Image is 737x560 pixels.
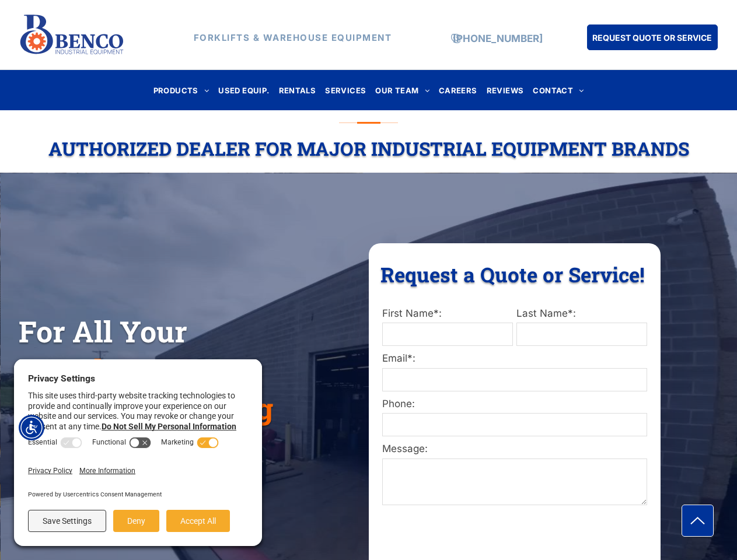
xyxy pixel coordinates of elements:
[194,32,392,43] strong: FORKLIFTS & WAREHOUSE EQUIPMENT
[19,389,273,428] span: Material Handling
[214,82,274,98] a: USED EQUIP.
[382,306,513,321] label: First Name*:
[19,351,177,389] span: Warehouse
[382,513,542,554] iframe: reCAPTCHA
[48,136,689,161] span: Authorized Dealer For Major Industrial Equipment Brands
[382,397,647,412] label: Phone:
[592,27,712,48] span: REQUEST QUOTE OR SERVICE
[516,306,647,321] label: Last Name*:
[528,82,588,98] a: CONTACT
[382,442,647,457] label: Message:
[19,312,187,351] span: For All Your
[380,261,645,288] span: Request a Quote or Service!
[434,82,482,98] a: CAREERS
[149,82,214,98] a: PRODUCTS
[274,82,321,98] a: RENTALS
[184,351,202,389] span: &
[320,82,371,98] a: SERVICES
[587,24,718,50] a: REQUEST QUOTE OR SERVICE
[19,415,44,440] div: Accessibility Menu
[453,33,543,44] a: [PHONE_NUMBER]
[482,82,529,98] a: REVIEWS
[382,351,647,366] label: Email*:
[371,82,434,98] a: OUR TEAM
